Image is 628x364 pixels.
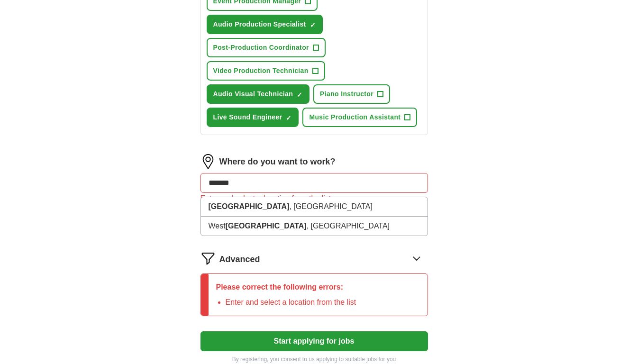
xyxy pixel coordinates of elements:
[219,253,260,266] span: Advanced
[201,197,428,217] li: , [GEOGRAPHIC_DATA]
[200,193,428,204] div: Enter and select a location from the list
[201,217,428,236] li: West , [GEOGRAPHIC_DATA]
[207,84,310,104] button: Audio Visual Technician✓
[213,43,309,53] span: Post-Production Coordinator
[207,108,299,127] button: Live Sound Engineer✓
[207,61,325,81] button: Video Production Technician
[309,112,400,122] span: Music Production Assistant
[216,282,356,293] p: Please correct the following errors:
[207,15,323,34] button: Audio Production Specialist✓
[310,21,316,29] span: ✓
[286,114,291,122] span: ✓
[200,331,428,351] button: Start applying for jobs
[213,112,282,122] span: Live Sound Engineer
[213,66,309,76] span: Video Production Technician
[302,108,417,127] button: Music Production Assistant
[207,38,326,57] button: Post-Production Coordinator
[213,89,293,99] span: Audio Visual Technician
[200,355,428,364] p: By registering, you consent to us applying to suitable jobs for you
[297,91,302,99] span: ✓
[200,154,216,169] img: location.png
[313,84,390,104] button: Piano Instructor
[209,202,290,210] strong: [GEOGRAPHIC_DATA]
[219,155,336,168] label: Where do you want to work?
[226,297,356,308] li: Enter and select a location from the list
[226,222,307,230] strong: [GEOGRAPHIC_DATA]
[320,89,373,99] span: Piano Instructor
[213,19,306,29] span: Audio Production Specialist
[200,251,216,266] img: filter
